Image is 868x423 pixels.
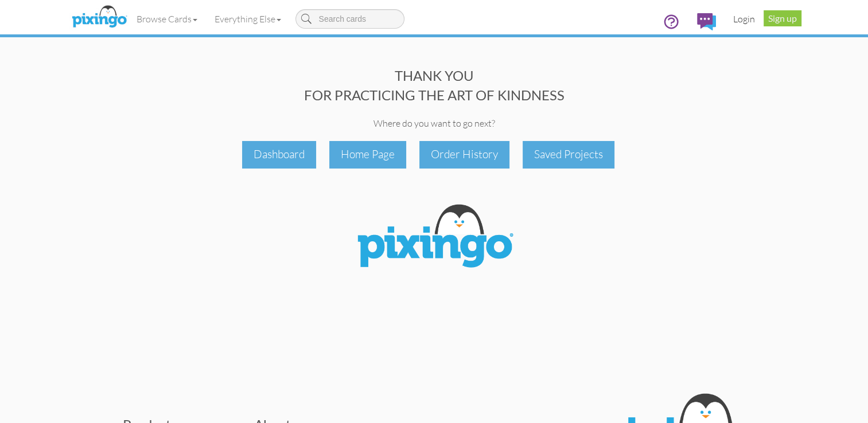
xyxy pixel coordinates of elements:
[67,117,801,130] div: Where do you want to go next?
[523,141,614,168] div: Saved Projects
[69,3,130,32] img: pixingo logo
[242,141,316,168] div: Dashboard
[764,10,801,26] a: Sign up
[329,141,406,168] div: Home Page
[348,197,520,279] img: Pixingo Logo
[697,13,716,30] img: comments.svg
[67,66,801,105] div: THANK YOU FOR PRACTICING THE ART OF KINDNESS
[206,5,290,33] a: Everything Else
[419,141,509,168] div: Order History
[725,5,764,33] a: Login
[128,5,206,33] a: Browse Cards
[295,9,404,29] input: Search cards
